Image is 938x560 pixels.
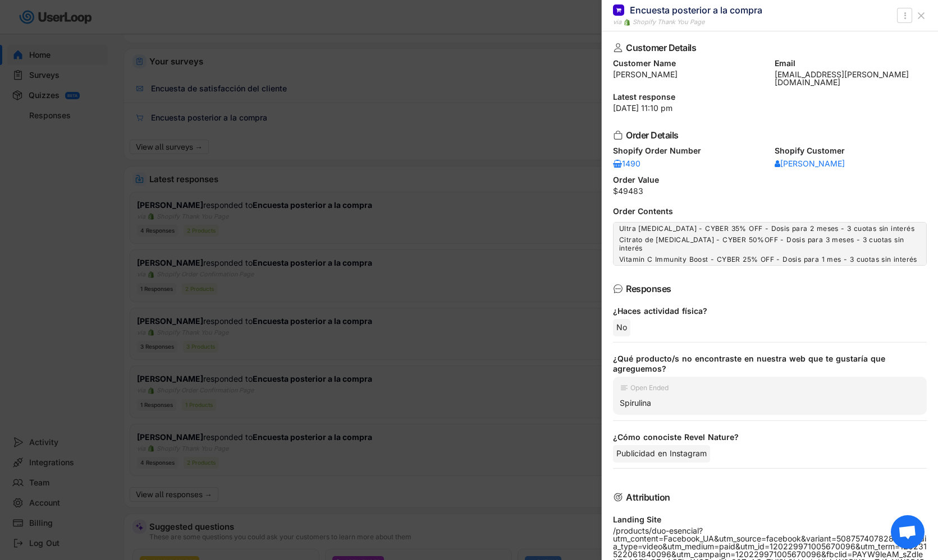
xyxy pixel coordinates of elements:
[619,235,921,253] div: Citrato de [MEDICAL_DATA] - CYBER 50%OFF - Dosis para 3 meses - 3 cuotas sin interés
[775,147,927,155] div: Shopify Customer
[613,306,918,316] div: ¿Haces actividad física?
[775,158,845,169] a: [PERSON_NAME]
[775,59,927,67] div: Email
[613,160,647,168] div: 1490
[904,10,906,21] text: 
[613,93,927,101] div: Latest response
[620,398,920,408] div: Spirulina
[630,4,762,16] div: Encuesta posterior a la compra
[613,432,918,442] div: ¿Cómo conociste Revel Nature?
[613,59,766,67] div: Customer Name
[613,176,927,184] div: Order Value
[613,104,927,112] div: [DATE] 11:10 pm
[613,158,647,169] a: 1490
[630,385,669,391] div: Open Ended
[613,354,918,374] div: ¿Qué producto/s no encontraste en nuestra web que te gustaría que agreguemos?
[613,445,710,462] div: Publicidad en Instagram
[626,284,909,293] div: Responses
[626,131,909,140] div: Order Details
[624,19,630,26] img: 1156660_ecommerce_logo_shopify_icon%20%281%29.png
[613,147,766,155] div: Shopify Order Number
[613,207,927,215] div: Order Contents
[633,17,704,27] div: Shopify Thank You Page
[619,224,921,233] div: Ultra [MEDICAL_DATA] - CYBER 35% OFF - Dosis para 2 meses - 3 cuotas sin interés
[613,71,766,78] div: [PERSON_NAME]
[613,187,927,195] div: $49483
[613,516,927,524] div: Landing Site
[891,515,925,549] div: Open chat
[626,43,909,52] div: Customer Details
[619,255,921,264] div: Vitamin C Immunity Boost - CYBER 25% OFF - Dosis para 1 mes - 3 cuotas sin interés
[899,9,910,22] button: 
[775,71,927,86] div: [EMAIL_ADDRESS][PERSON_NAME][DOMAIN_NAME]
[613,17,621,27] div: via
[626,493,909,502] div: Attribution
[775,160,845,168] div: [PERSON_NAME]
[613,319,630,336] div: No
